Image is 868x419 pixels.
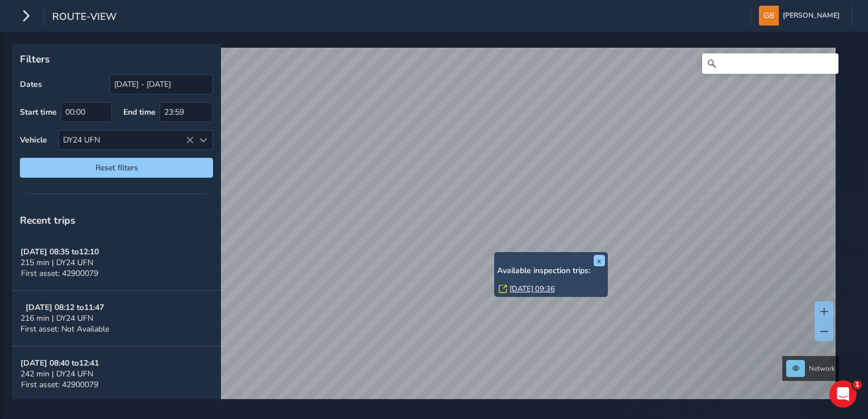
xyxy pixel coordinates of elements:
[21,268,98,279] span: First asset: 42900079
[809,364,835,373] span: Network
[16,48,836,412] canvas: Map
[20,313,93,324] span: 216 min | DY24 UFN
[594,255,605,266] button: x
[59,131,194,149] div: DY24 UFN
[759,6,844,26] button: [PERSON_NAME]
[497,266,605,276] h6: Available inspection trips:
[510,284,555,294] a: [DATE] 09:36
[21,379,98,390] span: First asset: 42900079
[702,53,838,74] input: Search
[20,213,76,227] span: Recent trips
[20,52,213,66] p: Filters
[20,368,93,379] span: 242 min | DY24 UFN
[783,6,840,26] span: [PERSON_NAME]
[853,380,862,389] span: 1
[28,162,205,173] span: Reset filters
[12,346,221,402] button: [DATE] 08:40 to12:41242 min | DY24 UFNFirst asset: 42900079
[52,10,116,26] span: route-view
[20,246,99,257] strong: [DATE] 08:35 to 12:10
[123,107,156,118] label: End time
[12,291,221,346] button: [DATE] 08:12 to11:47216 min | DY24 UFNFirst asset: Not Available
[20,324,109,334] span: First asset: Not Available
[829,380,857,408] iframe: Intercom live chat
[20,158,213,178] button: Reset filters
[12,235,221,291] button: [DATE] 08:35 to12:10215 min | DY24 UFNFirst asset: 42900079
[20,257,93,268] span: 215 min | DY24 UFN
[26,302,104,313] strong: [DATE] 08:12 to 11:47
[759,6,779,26] img: diamond-layout
[20,135,47,145] label: Vehicle
[20,107,57,118] label: Start time
[20,79,42,90] label: Dates
[20,358,99,368] strong: [DATE] 08:40 to 12:41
